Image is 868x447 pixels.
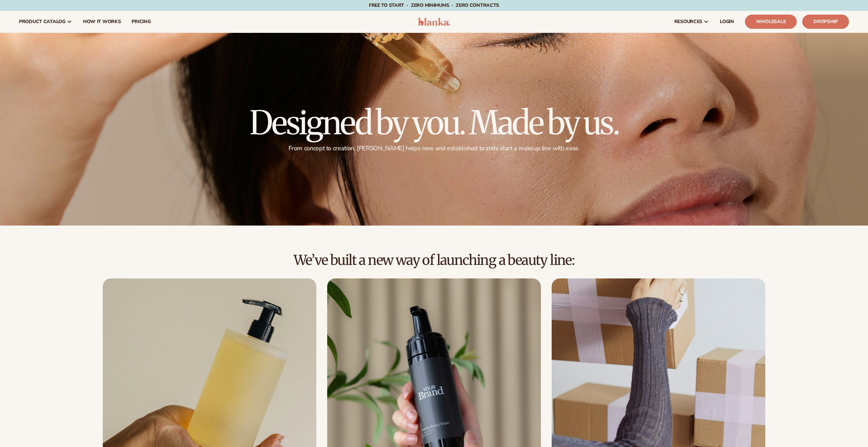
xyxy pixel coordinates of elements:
[720,19,734,24] span: LOGIN
[802,15,849,29] a: Dropship
[745,15,797,29] a: Wholesale
[714,11,739,33] a: LOGIN
[14,11,78,33] a: product catalog
[126,11,156,33] a: pricing
[19,19,65,24] span: product catalog
[132,19,151,24] span: pricing
[78,11,126,33] a: How It Works
[250,144,618,152] p: From concept to creation, [PERSON_NAME] helps new and established brands start a makeup line with...
[669,11,714,33] a: resources
[369,2,499,8] span: Free to start · ZERO minimums · ZERO contracts
[250,106,618,139] h1: Designed by you. Made by us.
[674,19,702,24] span: resources
[83,19,121,24] span: How It Works
[19,253,849,268] h2: We’ve built a new way of launching a beauty line:
[418,18,450,26] img: logo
